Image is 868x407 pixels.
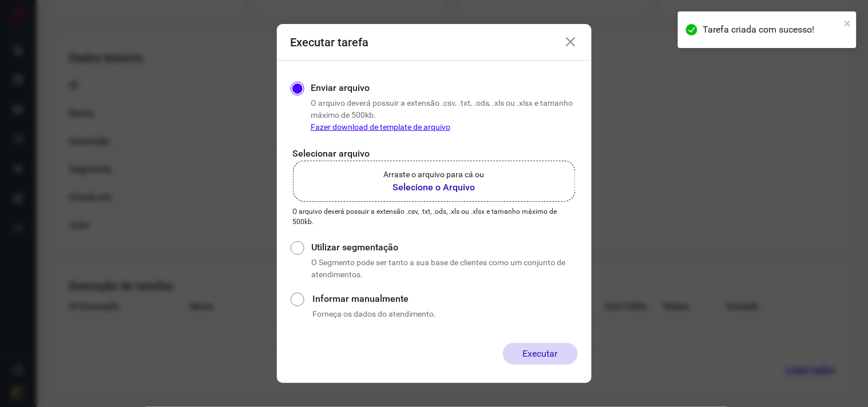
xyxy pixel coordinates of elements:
[311,97,578,133] p: O arquivo deverá possuir a extensão .csv, .txt, .ods, .xls ou .xlsx e tamanho máximo de 500kb.
[703,23,841,37] div: Tarefa criada com sucesso!
[311,241,577,254] label: Utilizar segmentação
[844,16,852,30] button: close
[293,147,576,161] p: Selecionar arquivo
[503,343,578,365] button: Executar
[291,35,369,49] h3: Executar tarefa
[312,292,577,306] label: Informar manualmente
[384,181,485,194] b: Selecione o Arquivo
[293,206,576,227] p: O arquivo deverá possuir a extensão .csv, .txt, .ods, .xls ou .xlsx e tamanho máximo de 500kb.
[311,257,577,281] p: O Segmento pode ser tanto a sua base de clientes como um conjunto de atendimentos.
[312,308,577,320] p: Forneça os dados do atendimento.
[311,122,450,131] a: Fazer download de template de arquivo
[384,169,485,181] p: Arraste o arquivo para cá ou
[311,81,370,95] label: Enviar arquivo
